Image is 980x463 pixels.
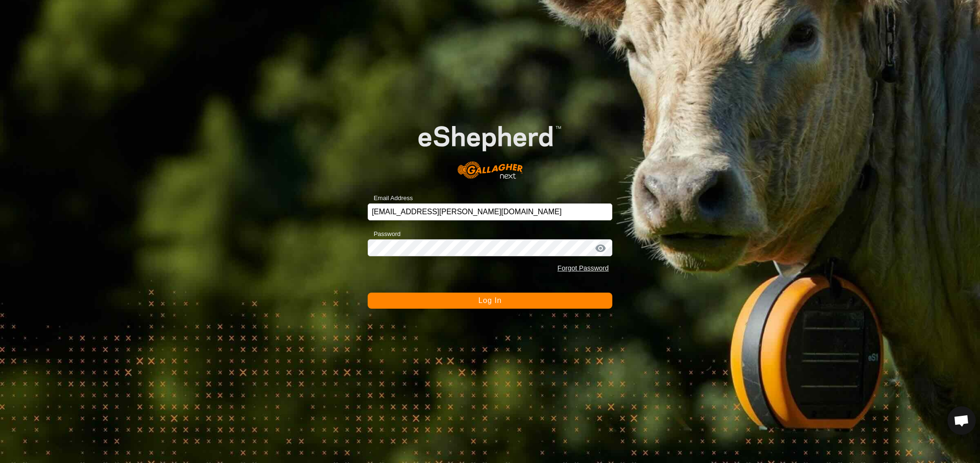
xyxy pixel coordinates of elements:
[558,264,609,272] a: Forgot Password
[368,229,401,239] label: Password
[478,296,502,304] span: Log In
[368,194,413,203] label: Email Address
[947,406,976,435] div: Open chat
[368,203,613,220] input: Email Address
[368,293,613,309] button: Log In
[392,105,588,189] img: E-shepherd Logo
